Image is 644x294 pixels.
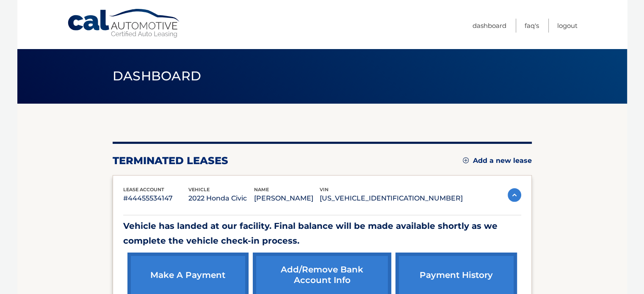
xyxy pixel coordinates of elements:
span: lease account [123,187,164,192]
span: vehicle [188,187,210,192]
h2: terminated leases [113,154,228,167]
a: Cal Automotive [67,8,181,38]
a: Dashboard [473,19,506,33]
p: #44455534147 [123,192,189,204]
p: Vehicle has landed at our facility. Final balance will be made available shortly as we complete t... [123,219,521,248]
a: Add a new lease [463,157,532,165]
img: accordion-active.svg [508,188,521,202]
img: add.svg [463,157,469,163]
span: name [254,187,269,192]
p: [PERSON_NAME] [254,192,320,204]
a: Logout [557,19,578,33]
a: FAQ's [525,19,539,33]
p: 2022 Honda Civic [188,192,254,204]
span: Dashboard [113,68,202,84]
span: vin [320,187,329,192]
p: [US_VEHICLE_IDENTIFICATION_NUMBER] [320,192,463,204]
